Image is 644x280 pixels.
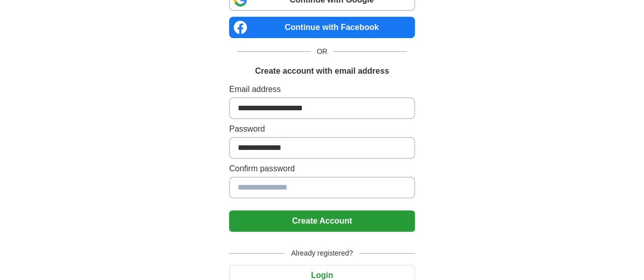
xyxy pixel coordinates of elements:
[229,271,415,279] a: Login
[229,17,415,38] a: Continue with Facebook
[229,123,415,135] label: Password
[229,83,415,96] label: Email address
[229,163,415,175] label: Confirm password
[255,65,389,77] h1: Create account with email address
[285,248,359,259] span: Already registered?
[229,210,415,232] button: Create Account
[311,46,333,57] span: OR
